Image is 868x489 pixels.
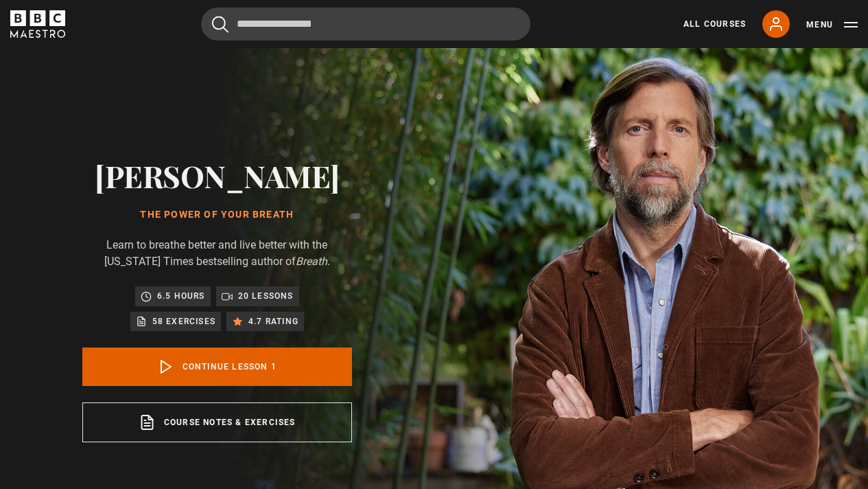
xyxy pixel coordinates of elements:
h1: The Power of Your Breath [82,209,352,220]
h2: [PERSON_NAME] [82,158,352,193]
p: 4.7 rating [248,315,298,328]
input: Search [201,8,530,41]
p: 20 lessons [238,289,294,303]
button: Toggle navigation [806,18,858,32]
a: Course notes & exercises [82,402,352,442]
a: Continue lesson 1 [82,348,352,386]
a: All Courses [683,18,746,30]
i: Breath [296,255,327,268]
p: Learn to breathe better and live better with the [US_STATE] Times bestselling author of . [82,237,352,270]
p: 6.5 hours [157,289,205,303]
p: 58 exercises [152,315,215,328]
svg: BBC Maestro [10,10,65,38]
button: Submit the search query [212,16,228,33]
